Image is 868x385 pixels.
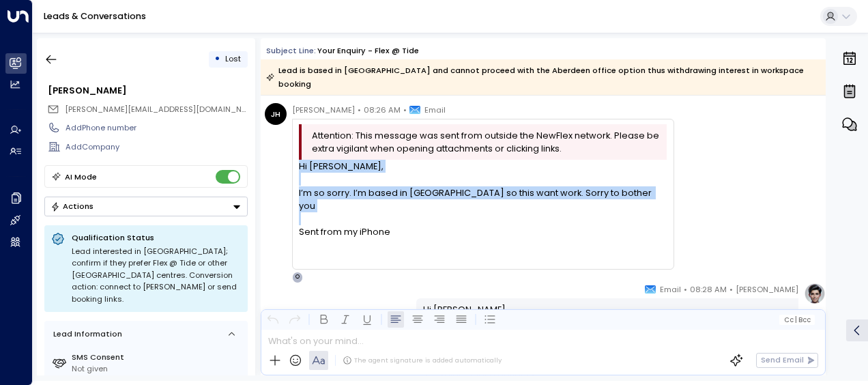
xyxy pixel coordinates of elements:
span: [PERSON_NAME] [736,283,798,296]
div: O [292,272,303,283]
span: • [358,103,361,117]
div: I’m so sorry. I’m based in [GEOGRAPHIC_DATA] so this want work. Sorry to bother you [299,186,667,265]
a: Leads & Conversations [44,10,146,22]
span: Cc Bcc [784,316,811,324]
label: SMS Consent [72,352,243,363]
span: Lost [225,53,241,64]
button: Cc|Bcc [779,315,815,325]
div: [PERSON_NAME] [48,84,247,97]
div: The agent signature is added automatically [343,356,502,365]
div: Lead Information [49,328,122,340]
div: Your enquiry - Flex @ Tide [317,45,419,57]
span: • [684,283,687,296]
span: [PERSON_NAME][EMAIL_ADDRESS][DOMAIN_NAME] [65,104,261,115]
div: AddCompany [66,141,247,153]
div: Hi [PERSON_NAME], [299,160,667,265]
img: profile-logo.png [804,283,826,304]
div: Lead interested in [GEOGRAPHIC_DATA]; confirm if they prefer Flex @ Tide or other [GEOGRAPHIC_DAT... [72,246,241,306]
span: 08:28 AM [690,283,727,296]
button: Redo [287,311,303,328]
div: Actions [50,201,93,211]
span: 08:26 AM [364,103,401,117]
button: Actions [44,197,248,216]
div: AddPhone number [66,122,247,134]
p: Qualification Status [72,232,241,243]
span: • [729,283,733,296]
span: Subject Line: [266,45,316,56]
div: Sent from my iPhone [299,225,667,238]
span: [PERSON_NAME] [292,103,355,117]
div: Lead is based in [GEOGRAPHIC_DATA] and cannot proceed with the Aberdeen office option thus withdr... [266,63,819,91]
span: jon@jonhawkinsmusic.com [65,104,248,115]
span: | [795,316,797,324]
span: Email [660,283,681,296]
div: JH [265,103,287,125]
div: Not given [72,363,243,375]
div: • [214,49,220,69]
span: • [403,103,407,117]
div: AI Mode [65,170,97,184]
span: Email [424,103,446,117]
span: Attention: This message was sent from outside the NewFlex network. Please be extra vigilant when ... [312,129,663,155]
div: Button group with a nested menu [44,197,248,216]
button: Undo [265,311,281,328]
